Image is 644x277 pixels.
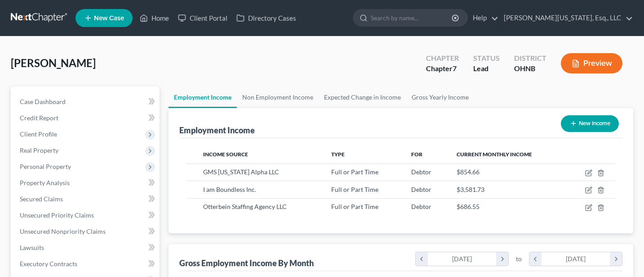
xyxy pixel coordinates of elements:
[169,86,237,108] a: Employment Income
[20,179,70,186] span: Property Analysis
[135,10,173,26] a: Home
[232,10,301,26] a: Directory Cases
[516,254,522,263] span: to
[13,256,160,272] a: Executory Contracts
[610,252,622,266] i: chevron_right
[179,258,314,268] div: Gross Employment Income By Month
[94,15,124,22] span: New Case
[331,186,378,193] span: Full or Part Time
[331,203,378,210] span: Full or Part Time
[411,168,431,176] span: Debtor
[13,94,160,110] a: Case Dashboard
[203,186,256,193] span: I am Boundless Inc.
[13,223,160,240] a: Unsecured Nonpriority Claims
[428,252,497,266] div: [DATE]
[426,64,459,74] div: Chapter
[20,98,66,105] span: Case Dashboard
[496,252,508,266] i: chevron_right
[331,151,345,158] span: Type
[411,151,422,158] span: For
[319,86,406,108] a: Expected Change in Income
[529,252,542,266] i: chevron_left
[13,207,160,223] a: Unsecured Priority Claims
[499,10,633,26] a: [PERSON_NAME][US_STATE], Esq., LLC
[173,10,232,26] a: Client Portal
[13,175,160,191] a: Property Analysis
[561,53,622,73] button: Preview
[426,53,459,64] div: Chapter
[416,252,428,266] i: chevron_left
[453,64,457,73] span: 7
[203,168,279,176] span: GMS [US_STATE] Alpha LLC
[371,9,453,26] input: Search by name...
[13,240,160,256] a: Lawsuits
[13,191,160,207] a: Secured Claims
[20,227,106,235] span: Unsecured Nonpriority Claims
[20,211,94,219] span: Unsecured Priority Claims
[237,86,319,108] a: Non Employment Income
[20,163,71,170] span: Personal Property
[20,114,58,122] span: Credit Report
[411,186,431,193] span: Debtor
[203,151,248,158] span: Income Source
[561,115,619,132] button: New Income
[406,86,474,108] a: Gross Yearly Income
[203,203,287,210] span: Otterbein Staffing Agency LLC
[411,203,431,210] span: Debtor
[20,146,58,154] span: Real Property
[514,64,546,74] div: OHNB
[473,64,500,74] div: Lead
[468,10,498,26] a: Help
[11,56,96,69] span: [PERSON_NAME]
[20,244,44,251] span: Lawsuits
[473,53,500,64] div: Status
[457,186,484,193] span: $3,581.73
[514,53,546,64] div: District
[457,168,480,176] span: $854.66
[20,195,63,203] span: Secured Claims
[457,203,480,210] span: $686.55
[457,151,532,158] span: Current Monthly Income
[20,260,77,268] span: Executory Contracts
[13,110,160,126] a: Credit Report
[20,130,57,138] span: Client Profile
[331,168,378,176] span: Full or Part Time
[542,252,610,266] div: [DATE]
[179,125,255,136] div: Employment Income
